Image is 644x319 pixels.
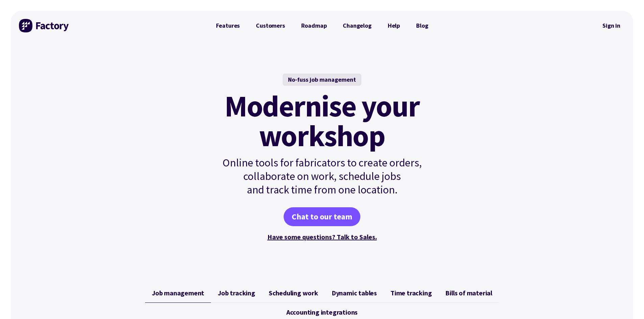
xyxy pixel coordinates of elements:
[208,156,436,196] p: Online tools for fabricators to create orders, collaborate on work, schedule jobs and track time ...
[598,18,625,33] a: Sign in
[208,19,436,32] nav: Primary Navigation
[218,289,255,297] span: Job tracking
[267,233,377,241] a: Have some questions? Talk to Sales.
[286,308,358,316] span: Accounting integrations
[152,289,204,297] span: Job management
[408,19,436,32] a: Blog
[380,19,408,32] a: Help
[269,289,318,297] span: Scheduling work
[332,289,377,297] span: Dynamic tables
[19,19,70,32] img: Factory
[283,74,361,86] div: No-fuss job management
[284,207,360,226] a: Chat to our team
[293,19,335,32] a: Roadmap
[445,289,492,297] span: Bills of material
[598,18,625,33] nav: Secondary Navigation
[335,19,379,32] a: Changelog
[224,91,420,151] mark: Modernise your workshop
[208,19,248,32] a: Features
[248,19,293,32] a: Customers
[390,289,432,297] span: Time tracking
